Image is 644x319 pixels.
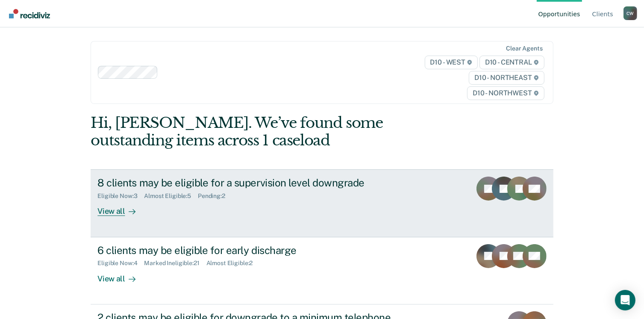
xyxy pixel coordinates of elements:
button: Profile dropdown button [623,6,637,20]
div: Eligible Now : 3 [97,192,144,200]
span: D10 - NORTHEAST [469,71,544,85]
div: View all [97,200,145,216]
a: 6 clients may be eligible for early dischargeEligible Now:4Marked Ineligible:21Almost Eligible:2V... [91,237,553,304]
div: 6 clients may be eligible for early discharge [97,244,397,257]
div: Clear agents [506,45,542,52]
div: Open Intercom Messenger [615,290,635,310]
div: Hi, [PERSON_NAME]. We’ve found some outstanding items across 1 caseload [91,114,461,149]
span: D10 - CENTRAL [479,56,544,69]
img: Recidiviz [9,9,50,18]
div: Almost Eligible : 2 [206,260,260,267]
div: Marked Ineligible : 21 [144,260,206,267]
div: Pending : 2 [198,192,232,200]
div: Eligible Now : 4 [97,260,144,267]
div: 8 clients may be eligible for a supervision level downgrade [97,177,397,189]
span: D10 - WEST [425,56,478,69]
span: D10 - NORTHWEST [467,86,544,100]
div: View all [97,267,145,284]
div: Almost Eligible : 5 [144,192,198,200]
div: C W [623,6,637,20]
a: 8 clients may be eligible for a supervision level downgradeEligible Now:3Almost Eligible:5Pending... [91,169,553,237]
